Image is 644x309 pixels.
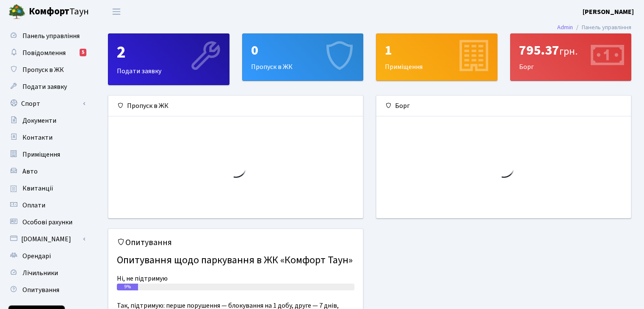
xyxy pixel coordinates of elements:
a: Документи [4,112,89,129]
a: 0Пропуск в ЖК [242,33,364,81]
div: 2 [117,42,221,63]
div: Борг [376,96,631,116]
li: Панель управління [573,23,631,32]
a: Авто [4,163,89,180]
a: Пропуск в ЖК [4,61,89,78]
a: 1Приміщення [376,33,498,81]
b: Комфорт [29,5,69,18]
a: Контакти [4,129,89,146]
a: Особові рахунки [4,214,89,231]
h5: Опитування [117,237,354,248]
nav: breadcrumb [544,19,644,36]
span: Опитування [22,285,59,295]
span: Контакти [22,133,53,142]
a: [PERSON_NAME] [583,7,634,17]
span: Квитанції [22,184,53,193]
span: Орендарі [22,251,51,261]
a: Лічильники [4,265,89,281]
div: 795.37 [519,42,623,58]
div: 0 [251,42,355,58]
div: Борг [511,34,631,80]
div: Приміщення [376,34,497,80]
a: Орендарі [4,248,89,265]
a: Спорт [4,95,89,112]
a: Оплати [4,197,89,214]
div: 1 [385,42,489,58]
span: Подати заявку [22,82,67,91]
span: Пропуск в ЖК [22,65,64,74]
div: 9% [117,284,138,290]
a: Квитанції [4,180,89,197]
a: Опитування [4,281,89,298]
span: Особові рахунки [22,218,72,227]
a: Подати заявку [4,78,89,95]
div: 5 [80,49,86,56]
span: Повідомлення [22,48,66,58]
div: Пропуск в ЖК [243,34,363,80]
a: 2Подати заявку [108,33,229,85]
b: [PERSON_NAME] [583,7,634,17]
div: Подати заявку [108,34,229,85]
span: Документи [22,116,56,125]
a: [DOMAIN_NAME] [4,231,89,248]
span: Оплати [22,201,45,210]
a: Приміщення [4,146,89,163]
img: logo.png [8,3,25,20]
span: Приміщення [22,150,60,159]
span: Лічильники [22,268,58,278]
span: Авто [22,167,38,176]
a: Admin [557,23,573,32]
span: грн. [559,44,578,59]
div: Пропуск в ЖК [108,96,363,116]
a: Повідомлення5 [4,44,89,61]
div: Ні, не підтримую [117,273,354,284]
a: Панель управління [4,28,89,44]
h4: Опитування щодо паркування в ЖК «Комфорт Таун» [117,251,354,270]
span: Таун [29,5,89,19]
button: Переключити навігацію [106,5,127,19]
span: Панель управління [22,31,80,41]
